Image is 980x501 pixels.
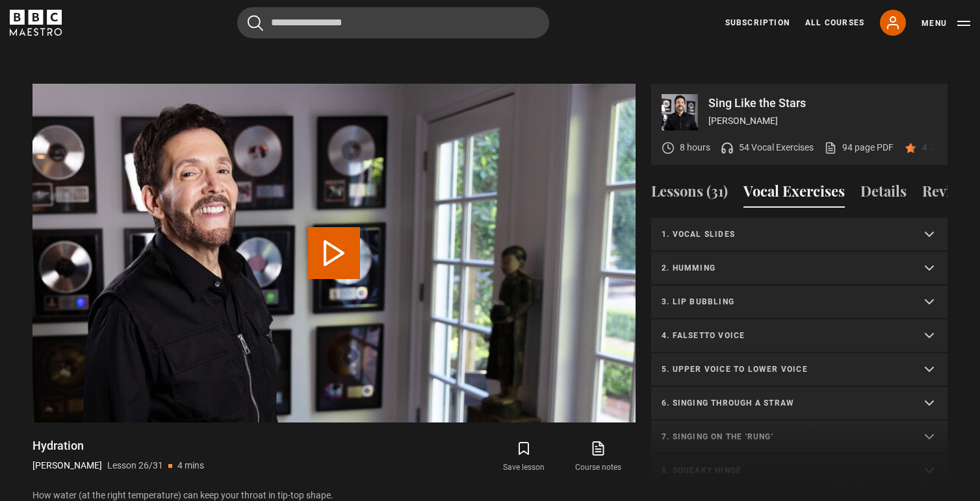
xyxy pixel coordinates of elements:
[725,17,790,29] a: Subscription
[651,319,948,353] summary: 4. Falsetto voice
[651,252,948,286] summary: 2. Humming
[177,459,204,472] p: 4 mins
[662,397,906,409] p: 6. Singing through a straw
[107,459,163,472] p: Lesson 26/31
[651,180,728,208] button: Lessons (31)
[662,363,906,375] p: 5. Upper voice to lower voice
[662,330,906,341] p: 4. Falsetto voice
[662,262,906,274] p: 2. Humming
[651,286,948,319] summary: 3. Lip bubbling
[248,15,263,31] button: Submit the search query
[308,227,360,279] button: Play Lesson Hydration
[32,459,102,472] p: [PERSON_NAME]
[651,218,948,252] summary: 1. Vocal slides
[739,141,814,154] p: 54 Vocal Exercises
[824,141,894,154] a: 94 page PDF
[237,7,549,38] input: Search
[860,180,907,208] button: Details
[922,17,970,30] button: Toggle navigation
[651,353,948,387] summary: 5. Upper voice to lower voice
[561,438,636,476] a: Course notes
[662,296,906,308] p: 3. Lip bubbling
[708,97,937,109] p: Sing Like the Stars
[680,141,710,154] p: 8 hours
[487,438,561,476] button: Save lesson
[32,84,636,422] video-js: Video Player
[805,17,864,29] a: All Courses
[662,228,906,240] p: 1. Vocal slides
[32,438,204,454] h1: Hydration
[10,10,62,36] svg: BBC Maestro
[651,387,948,421] summary: 6. Singing through a straw
[708,114,937,128] p: [PERSON_NAME]
[743,180,845,208] button: Vocal Exercises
